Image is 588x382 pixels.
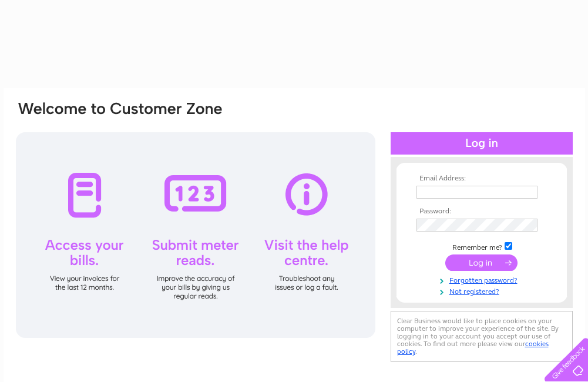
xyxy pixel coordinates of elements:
td: Remember me? [414,240,550,252]
input: Submit [445,254,518,271]
div: Clear Business would like to place cookies on your computer to improve your experience of the sit... [391,311,573,362]
a: cookies policy [397,340,549,356]
th: Password: [414,207,550,216]
th: Email Address: [414,175,550,183]
a: Not registered? [416,285,550,296]
a: Forgotten password? [416,274,550,285]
